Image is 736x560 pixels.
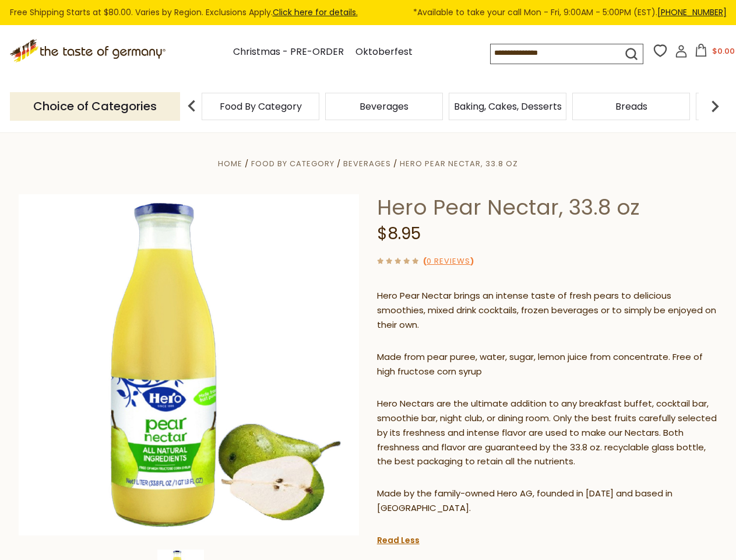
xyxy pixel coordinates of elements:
span: $0.00 [712,45,735,57]
a: Beverages [360,102,409,111]
a: [PHONE_NUMBER] [657,6,727,18]
a: Home [218,158,242,169]
a: Beverages [343,158,391,169]
img: previous arrow [180,94,203,118]
h1: Hero Pear Nectar, 33.8 oz [377,194,718,220]
img: next arrow [703,94,727,118]
a: Oktoberfest [355,44,413,60]
p: Choice of Categories [10,92,180,121]
span: $8.95 [377,222,421,245]
p: Made by the family-owned Hero AG, founded in [DATE] and based in [GEOGRAPHIC_DATA]. [377,487,718,516]
img: Hero Pear Nectar, 33.8 oz [19,194,360,535]
a: Christmas - PRE-ORDER [233,44,344,60]
p: Made from pear puree, water, sugar, lemon juice from concentrate. Free of high fructose corn syrup​ [377,350,718,379]
a: 0 Reviews [427,256,470,268]
span: ( ) [423,256,474,267]
a: Food By Category [220,102,302,111]
p: Hero Nectars are the ultimate addition to any breakfast buffet, cocktail bar, smoothie bar, night... [377,397,718,470]
a: Food By Category [251,158,334,169]
a: Breads [615,102,647,111]
a: Hero Pear Nectar, 33.8 oz [400,158,518,169]
p: Hero Pear Nectar brings an intense taste of fresh pears to delicious smoothies, mixed drink cockt... [377,289,718,332]
a: Click here for details. [273,6,358,18]
a: Baking, Cakes, Desserts [454,102,562,111]
a: Read Less [377,534,420,546]
div: Free Shipping Starts at $80.00. Varies by Region. Exclusions Apply. [10,6,727,19]
span: *Available to take your call Mon - Fri, 9:00AM - 5:00PM (EST). [413,6,727,19]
